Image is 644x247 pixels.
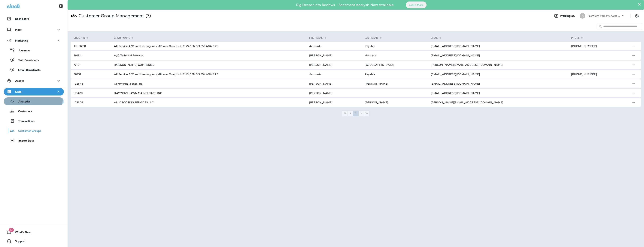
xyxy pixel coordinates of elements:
[360,42,426,50] td: Payable
[4,117,64,125] button: Transactions
[109,42,305,50] td: All Service A/C and Heating Inc /MPower One/ Hold 11.24/ FN 3.3.25/ AGA 3.25
[285,4,405,5] p: Dig Deeper into Reviews - Sentiment Analysis Now Available
[360,35,426,41] th: Last Name
[567,35,626,41] th: Phone
[109,70,305,79] td: All Service A/C and Heating Inc /MPower One/ Hold 11.24/ FN 3.3.25/ AGA 3.25
[15,139,34,143] p: Import Data
[426,89,567,97] td: [EMAIL_ADDRESS][DOMAIN_NAME]
[4,136,64,144] button: Import Data
[14,120,35,123] p: Transactions
[14,59,39,62] p: Text Broadcasts
[4,56,64,64] button: Text Broadcasts
[560,14,576,17] span: Working as:
[355,112,357,115] span: 1
[71,61,109,69] td: 76181
[71,51,109,60] td: 26164
[109,51,305,60] td: A/C Technical Services
[71,98,109,107] td: 103203
[426,70,567,79] td: [EMAIL_ADDRESS][DOMAIN_NAME]
[305,98,360,107] td: [PERSON_NAME]
[305,42,360,50] td: Accounts
[360,98,426,107] td: [PERSON_NAME]
[15,17,29,20] p: Dashboard
[14,68,41,72] p: Email Broadcasts
[14,129,41,133] p: Customer Groups
[4,15,64,23] button: Dashboard
[426,42,567,50] td: [EMAIL_ADDRESS][DOMAIN_NAME]
[426,98,567,107] td: [PERSON_NAME][EMAIL_ADDRESS][DOMAIN_NAME]
[360,79,426,88] td: [PERSON_NAME]
[426,61,567,69] td: [PERSON_NAME][EMAIL_ADDRESS][DOMAIN_NAME]
[305,70,360,79] td: Accounts
[109,98,305,107] td: ALLY ROOFING SERVICES LLC
[426,79,567,88] td: [EMAIL_ADDRESS][DOMAIN_NAME]
[109,61,305,69] td: [PERSON_NAME] COMPANIES
[305,79,360,88] td: [PERSON_NAME]
[14,110,32,113] p: Customers
[109,79,305,88] td: Commercial Fence Inc
[360,51,426,60] td: Hutnyak
[4,228,64,236] button: 19What's New
[426,51,567,60] td: [EMAIL_ADDRESS][DOMAIN_NAME]
[109,89,305,97] td: DAYMONS LAWN MAINTENACE INC
[4,77,64,85] button: Assets
[4,46,64,54] button: Journeys
[71,79,109,88] td: 102546
[4,26,64,33] button: Inbox
[15,28,22,31] p: Inbox
[567,70,626,79] td: [PHONE_NUMBER]
[4,97,64,105] button: Analytics
[4,88,64,95] button: Data
[567,42,626,50] td: [PHONE_NUMBER]
[4,127,64,135] button: Customer Groups
[360,61,426,69] td: [GEOGRAPHIC_DATA]
[588,14,621,17] p: Premium Velocity Auto dba Jiffy Lube
[15,100,30,104] p: Analytics
[109,35,305,41] th: Group Name
[9,228,14,232] span: 19
[71,42,109,50] td: JLI-26231
[15,79,24,82] p: Assets
[11,231,31,235] span: What's New
[4,237,64,245] button: Support
[353,111,359,116] button: 1
[71,70,109,79] td: 26231
[71,89,109,97] td: 118420
[406,2,427,8] button: Learn More
[71,35,109,41] th: Group ID
[426,35,567,41] th: Email
[638,1,641,7] button: Close
[305,89,360,97] td: [PERSON_NAME]
[633,12,640,19] button: Settings
[56,2,66,10] button: Collapse Sidebar
[77,13,151,19] p: Customer Group Management (7)
[4,37,64,44] button: Marketing
[15,90,22,93] p: Data
[4,107,64,115] button: Customers
[305,51,360,60] td: [PERSON_NAME]
[15,49,30,52] p: Journeys
[15,39,28,42] p: Marketing
[360,70,426,79] td: Payable
[305,35,360,41] th: First Name
[305,61,360,69] td: [PERSON_NAME]
[4,66,64,74] button: Email Broadcasts
[11,240,26,244] span: Support
[580,13,585,19] div: PV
